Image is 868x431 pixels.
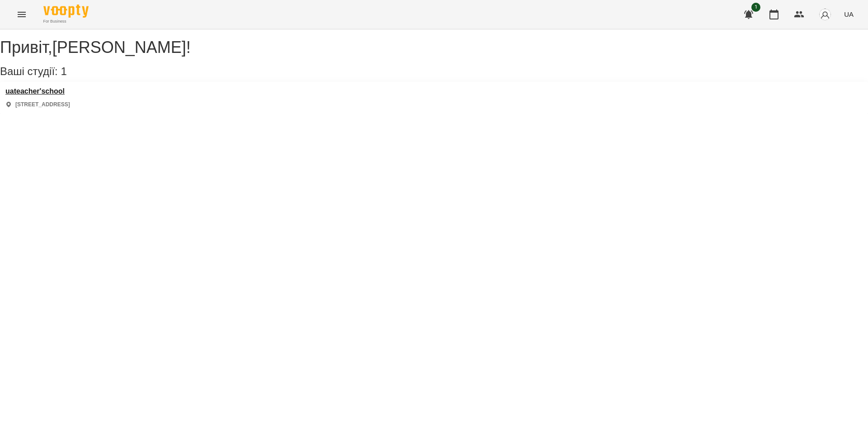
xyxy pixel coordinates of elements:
[819,8,831,21] img: avatar_s.png
[11,4,33,25] button: Menu
[840,6,857,23] button: UA
[5,87,70,95] a: uateacher'school
[61,65,66,77] span: 1
[43,19,89,24] span: For Business
[43,5,89,18] img: Voopty Logo
[751,3,760,12] span: 1
[844,9,854,19] span: UA
[15,101,70,109] p: [STREET_ADDRESS]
